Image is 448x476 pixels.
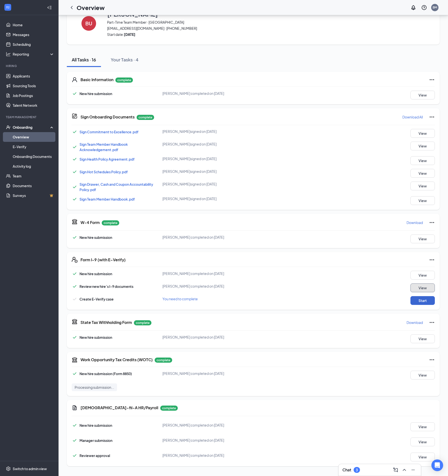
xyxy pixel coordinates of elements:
div: [PERSON_NAME] signed on [DATE] [162,169,283,174]
a: Overview [13,132,54,142]
span: [PERSON_NAME] completed on [DATE] [162,423,224,427]
span: [PERSON_NAME] completed on [DATE] [162,438,224,442]
p: complete [134,320,151,325]
button: Download All [402,113,423,121]
span: You need to complete [162,297,198,301]
span: New hire submission [80,272,112,276]
h5: State Tax Withholding Form [80,320,132,325]
svg: User [72,77,78,83]
div: BM [433,5,437,10]
svg: CompanyDocumentIcon [72,113,78,119]
div: Switch to admin view [13,466,47,471]
span: Processing submission... [75,385,114,390]
button: View [410,437,435,446]
span: Manager submission [80,438,112,443]
span: New hire submission [80,235,112,240]
svg: Notifications [410,5,416,10]
button: View [410,156,435,165]
svg: TaxGovernmentIcon [72,357,78,363]
svg: UserCheck [6,125,11,130]
button: View [410,371,435,379]
h3: Chat [342,467,351,473]
a: SurveysCrown [13,191,54,200]
div: Team Management [6,115,53,119]
h1: Overview [77,3,105,12]
svg: ComposeMessage [393,467,398,473]
a: Sign Team Member Handbook.pdf [80,197,135,201]
a: Home [13,20,54,30]
p: Download All [402,115,423,119]
button: View [410,334,435,343]
p: Download [407,320,423,325]
a: Team [13,171,54,181]
a: Activity log [13,161,54,171]
a: Sign Hot Schedules Policy.pdf [80,170,128,174]
p: complete [160,406,178,411]
h5: [DEMOGRAPHIC_DATA]-fil-A HR/Payroll [80,405,158,410]
h5: Work Opportunity Tax Credits (WOTC) [80,357,153,362]
svg: QuestionInfo [421,5,427,10]
a: Sign Health Policy Agreement.pdf [80,157,135,161]
button: ChevronUp [400,466,408,474]
a: Messages [13,30,54,39]
button: View [410,283,435,292]
svg: Ellipses [429,220,435,225]
button: View [410,271,435,280]
h5: W-4 Form [80,220,100,225]
button: Download [406,219,423,226]
span: [EMAIL_ADDRESS][DOMAIN_NAME] · [PHONE_NUMBER] [107,26,376,31]
svg: Checkmark [72,296,78,302]
button: View [410,234,435,243]
svg: Collapse [47,5,52,10]
svg: Checkmark [72,156,78,162]
svg: Ellipses [429,114,435,120]
span: New hire submission (Form 8850) [80,371,132,376]
div: [PERSON_NAME] signed on [DATE] [162,142,283,146]
svg: ChevronUp [401,467,407,473]
p: complete [155,358,172,363]
svg: Checkmark [72,437,78,443]
svg: Checkmark [72,184,78,190]
a: Onboarding Documents [13,152,54,161]
span: [PERSON_NAME] completed on [DATE] [162,284,224,288]
div: Reporting [13,52,55,57]
div: [PERSON_NAME] signed on [DATE] [162,129,283,134]
span: Start date: [107,32,376,37]
svg: Checkmark [72,91,78,97]
a: Scheduling [13,39,54,49]
span: New hire submission [80,423,112,427]
button: View [410,182,435,190]
div: [PERSON_NAME] signed on [DATE] [162,156,283,161]
a: Sign Commitment to Excellence.pdf [80,130,139,134]
svg: Checkmark [72,371,78,377]
span: [PERSON_NAME] completed on [DATE] [162,271,224,276]
a: Sign Drawer, Cash and Coupon Accountability Policy.pdf [80,182,153,192]
svg: Checkmark [72,196,78,202]
span: [PERSON_NAME] completed on [DATE] [162,371,224,376]
span: [PERSON_NAME] completed on [DATE] [162,335,224,339]
a: Sign Team Member Handbook Acknowledgement.pdf [80,142,128,152]
svg: Checkmark [72,453,78,458]
span: [PERSON_NAME] completed on [DATE] [162,91,224,96]
svg: Ellipses [429,257,435,263]
svg: Checkmark [72,422,78,428]
p: complete [102,220,119,225]
a: ChevronLeft [69,5,75,10]
span: Reviewer approval [80,453,110,458]
svg: Ellipses [429,320,435,325]
svg: Checkmark [72,283,78,289]
svg: Checkmark [72,129,78,135]
div: 3 [356,468,358,472]
button: Start [410,296,435,305]
svg: WorkstreamLogo [5,5,10,10]
svg: TaxGovernmentIcon [72,319,78,324]
span: Review new hire’s I-9 documents [80,284,133,289]
button: ComposeMessage [392,466,399,474]
a: E-Verify [13,142,54,152]
div: [PERSON_NAME] signed on [DATE] [162,182,283,186]
p: complete [115,78,133,83]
